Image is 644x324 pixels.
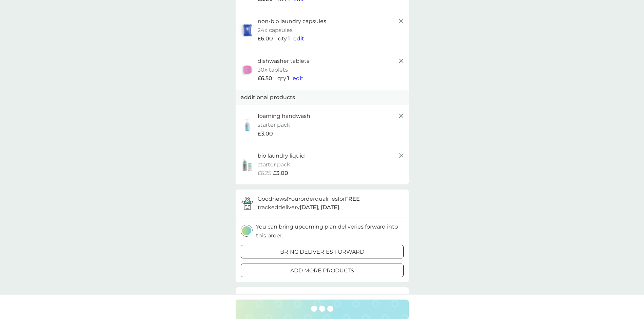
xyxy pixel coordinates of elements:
[258,160,290,169] p: starter pack
[258,57,309,66] p: dishwasher tablets
[258,34,273,43] span: £6.00
[273,169,288,178] span: £3.00
[258,66,288,74] p: 30x tablets
[258,121,290,129] p: starter pack
[241,245,404,258] button: bring deliveries forward
[258,292,404,310] p: we to The Hygiene Bank charity with every laundry or dishwash FREE trial.
[258,74,272,83] span: £6.50
[258,169,271,178] span: £6.25
[293,35,304,42] span: edit
[258,26,293,35] p: 24x capsules
[241,264,404,277] button: add more products
[241,93,295,102] p: additional products
[258,112,310,121] p: foaming handwash
[258,151,305,160] p: bio laundry liquid
[293,74,303,83] button: edit
[241,225,253,237] img: delivery-schedule.svg
[293,75,303,82] span: edit
[287,74,289,83] p: 1
[256,222,404,240] p: You can bring upcoming plan deliveries forward into this order.
[290,266,354,275] p: add more products
[280,248,364,256] p: bring deliveries forward
[278,34,287,43] p: qty
[277,74,286,83] p: qty
[293,34,304,43] button: edit
[258,17,326,26] p: non-bio laundry capsules
[267,293,306,300] span: donate 1 wash
[345,196,360,202] strong: FREE
[258,129,273,138] span: £3.00
[288,34,290,43] p: 1
[300,204,339,211] strong: [DATE], [DATE]
[258,195,404,212] p: Good news! Your order qualifies for tracked delivery .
